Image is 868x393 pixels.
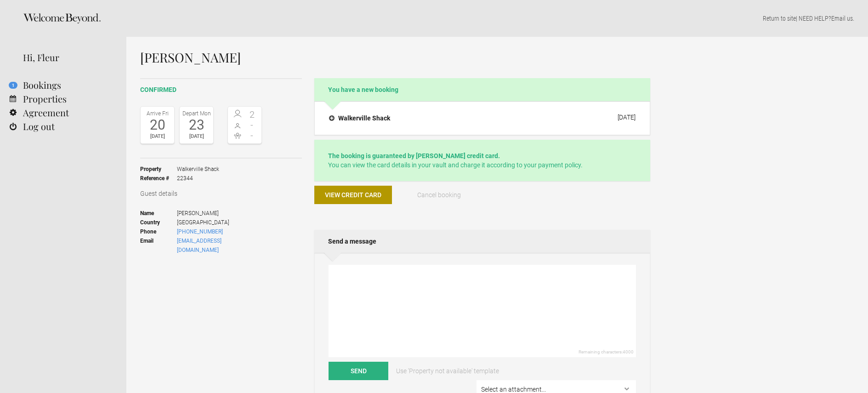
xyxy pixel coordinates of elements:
[245,120,260,130] span: -
[328,151,636,170] p: You can view the card details in your vault and charge it according to your payment policy.
[9,82,17,89] flynt-notification-badge: 1
[314,186,392,204] button: View credit card
[182,132,211,141] div: [DATE]
[140,209,177,218] strong: Name
[245,131,260,140] span: -
[140,189,302,198] h3: Guest details
[618,114,635,121] div: [DATE]
[143,118,172,132] div: 20
[245,110,260,119] span: 2
[390,362,505,380] a: Use 'Property not available' template
[177,228,223,235] a: [PHONE_NUMBER]
[140,51,650,64] h1: [PERSON_NAME]
[328,152,500,159] strong: The booking is guaranteed by [PERSON_NAME] credit card.
[177,209,262,218] span: [PERSON_NAME]
[140,14,854,23] p: | NEED HELP? .
[322,108,643,128] button: Walkerville Shack [DATE]
[140,85,302,95] h2: confirmed
[831,15,853,22] a: Email us
[23,51,113,64] div: Hi, Fleur
[182,109,211,118] div: Depart Mon
[763,15,796,22] a: Return to site
[177,165,219,174] span: Walkerville Shack
[177,174,219,183] span: 22344
[140,227,177,236] strong: Phone
[177,218,262,227] span: [GEOGRAPHIC_DATA]
[329,362,388,380] button: Send
[417,191,461,199] span: Cancel booking
[140,165,177,174] strong: Property
[140,218,177,227] strong: Country
[182,118,211,132] div: 23
[401,186,478,204] button: Cancel booking
[314,78,650,101] h2: You have a new booking
[140,236,177,255] strong: Email
[143,109,172,118] div: Arrive Fri
[329,114,390,123] h4: Walkerville Shack
[325,191,381,199] span: View credit card
[143,132,172,141] div: [DATE]
[177,238,221,253] a: [EMAIL_ADDRESS][DOMAIN_NAME]
[314,230,650,253] h2: Send a message
[140,174,177,183] strong: Reference #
